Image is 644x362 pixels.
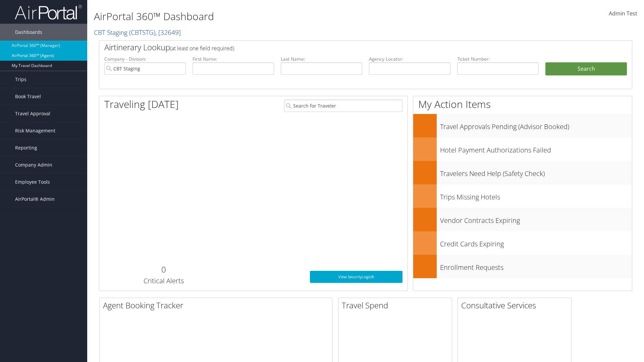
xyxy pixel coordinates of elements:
[440,236,632,249] h3: Credit Cards Expiring
[15,71,26,88] span: Trips
[15,4,82,20] img: airportal-logo.png
[413,231,632,255] a: Credit Cards Expiring
[440,189,632,202] h3: Trips Missing Hotels
[609,3,637,24] a: Admin Test
[440,213,632,225] h3: Vendor Contracts Expiring
[413,208,632,231] a: Vendor Contracts Expiring
[155,28,181,37] span: , [ 32649 ]
[281,56,362,62] label: Last Name:
[440,142,632,155] h3: Hotel Payment Authorizations Failed
[413,255,632,278] a: Enrollment Requests
[15,174,50,190] span: Employee Tools
[193,56,274,62] label: First Name:
[104,97,179,111] h1: Traveling [DATE]
[15,122,55,139] span: Risk Management
[15,105,50,122] span: Travel Approval
[284,100,402,112] input: Search for Traveler
[15,139,37,156] span: Reporting
[310,271,402,283] a: View SecurityLogic®
[15,88,41,105] span: Book Travel
[103,300,332,311] h2: Agent Booking Tracker
[94,28,181,37] a: CBT Staging
[170,45,234,52] span: (at least one field required)
[609,10,637,17] span: Admin Test
[413,114,632,137] a: Travel Approvals Pending (Advisor Booked)
[129,28,155,37] span: ( CBTSTG )
[413,97,632,111] h1: My Action Items
[440,166,632,178] h3: Travelers Need Help (Safety Check)
[461,300,571,311] h2: Consultative Services
[342,300,452,311] h2: Travel Spend
[413,137,632,161] a: Hotel Payment Authorizations Failed
[440,119,632,131] h3: Travel Approvals Pending (Advisor Booked)
[457,56,539,62] label: Ticket Number:
[15,157,52,173] span: Company Admin
[104,42,583,53] h2: Airtinerary Lookup
[369,56,450,62] label: Agency Locator:
[545,62,627,76] button: Search
[413,161,632,184] a: Travelers Need Help (Safety Check)
[104,276,223,286] h3: Critical Alerts
[413,184,632,208] a: Trips Missing Hotels
[440,259,632,272] h3: Enrollment Requests
[104,264,223,275] h2: 0
[15,191,55,207] span: AirPortal® Admin
[94,9,456,23] h1: AirPortal 360™ Dashboard
[104,56,186,62] label: Company - Division:
[15,24,42,41] span: Dashboards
